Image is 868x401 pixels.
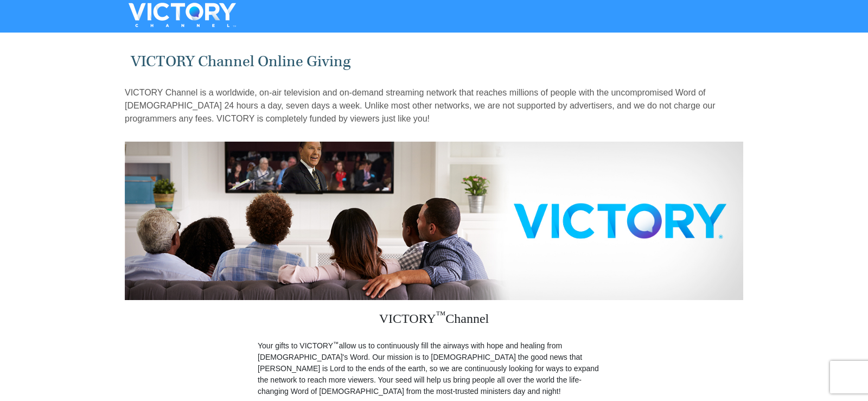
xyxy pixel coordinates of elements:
p: VICTORY Channel is a worldwide, on-air television and on-demand streaming network that reaches mi... [125,86,743,125]
sup: ™ [436,309,446,320]
img: VICTORYTHON - VICTORY Channel [114,3,250,27]
sup: ™ [333,340,339,347]
h1: VICTORY Channel Online Giving [131,53,738,71]
p: Your gifts to VICTORY allow us to continuously fill the airways with hope and healing from [DEMOG... [258,340,610,397]
h3: VICTORY Channel [258,300,610,340]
